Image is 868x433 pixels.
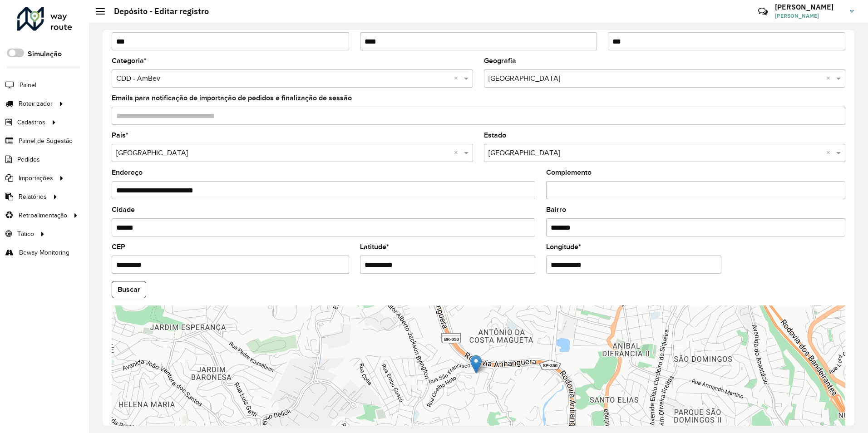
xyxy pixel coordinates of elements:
label: Complemento [546,167,592,178]
label: Simulação [28,49,62,59]
span: Importações [19,173,53,183]
label: Bairro [546,204,566,215]
label: Categoria [112,55,147,66]
label: Geografia [484,55,516,66]
span: Clear all [454,73,462,84]
span: Beway Monitoring [19,248,69,257]
span: Clear all [454,148,462,158]
label: CEP [112,241,125,252]
span: Tático [17,229,34,239]
span: Roteirizador [19,99,53,108]
span: Pedidos [17,155,40,164]
img: Marker [470,355,482,374]
span: Painel [20,80,36,90]
label: País [112,130,128,141]
label: Cidade [112,204,135,215]
span: Cadastros [17,118,45,127]
h3: [PERSON_NAME] [775,3,843,11]
span: Relatórios [19,192,47,202]
span: Clear all [826,73,834,84]
h2: Depósito - Editar registro [105,6,209,16]
button: Buscar [112,281,146,298]
a: Contato Rápido [753,2,773,21]
label: Longitude [546,241,581,252]
span: Clear all [826,148,834,158]
label: Latitude [360,241,389,252]
span: Retroalimentação [19,211,67,220]
label: Estado [484,130,506,141]
label: Emails para notificação de importação de pedidos e finalização de sessão [112,93,352,103]
span: Painel de Sugestão [19,136,73,146]
span: [PERSON_NAME] [775,12,843,20]
label: Endereço [112,167,143,178]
